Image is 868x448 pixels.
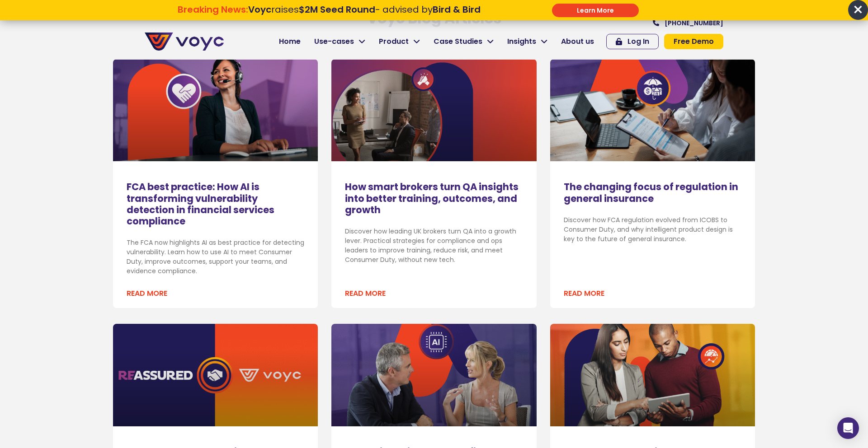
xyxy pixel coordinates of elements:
[127,180,274,228] a: FCA best practice: How AI is transforming vulnerability detection in financial services compliance
[379,36,409,47] span: Product
[561,36,594,47] span: About us
[433,3,481,16] strong: Bird & Bird
[372,33,427,51] a: Product
[178,3,248,16] strong: Breaking News:
[434,36,482,47] span: Case Studies
[554,33,601,51] a: About us
[248,3,481,16] span: raises - advised by
[272,33,307,51] a: Home
[427,33,500,51] a: Case Studies
[674,38,714,45] span: Free Demo
[665,20,723,26] span: [PHONE_NUMBER]
[500,33,554,51] a: Insights
[248,3,271,16] strong: Voyc
[132,4,527,26] div: Breaking News: Voyc raises $2M Seed Round - advised by Bird & Bird
[331,324,536,426] a: man and woman having a formal conversation at the office
[145,33,224,51] img: voyc-full-logo
[664,34,723,49] a: Free Demo
[345,227,523,265] p: Discover how leading UK brokers turn QA into a growth lever. Practical strategies for compliance ...
[307,33,372,51] a: Use-cases
[564,215,741,244] p: Discover how FCA regulation evolved from ICOBS to Consumer Duty, and why intelligent product desi...
[127,238,304,276] p: The FCA now highlights AI as best practice for detecting vulnerability. Learn how to use AI to me...
[564,288,604,299] a: Read more about The changing focus of regulation in general insurance
[837,417,859,439] div: Open Intercom Messenger
[507,36,536,47] span: Insights
[345,288,386,299] a: Read more about How smart brokers turn QA insights into better training, outcomes, and growth
[345,180,519,216] a: How smart brokers turn QA insights into better training, outcomes, and growth
[606,34,659,49] a: Log In
[279,36,301,47] span: Home
[299,3,375,16] strong: $2M Seed Round
[653,20,723,26] a: [PHONE_NUMBER]
[314,36,354,47] span: Use-cases
[564,180,738,205] a: The changing focus of regulation in general insurance
[127,288,167,299] a: Read more about FCA best practice: How AI is transforming vulnerability detection in financial se...
[552,4,639,17] div: Submit
[627,38,649,45] span: Log In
